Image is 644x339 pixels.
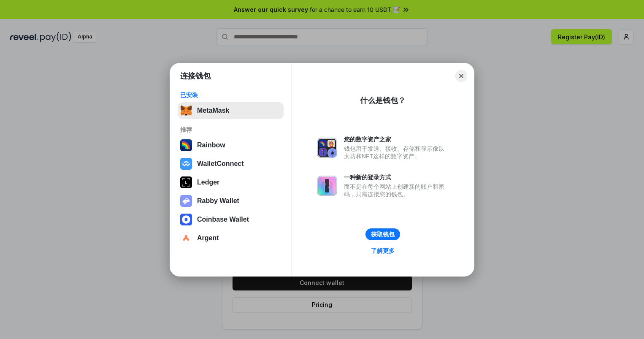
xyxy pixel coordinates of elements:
button: WalletConnect [178,155,284,172]
div: 一种新的登录方式 [344,174,449,181]
div: 推荐 [180,126,281,133]
button: Rabby Wallet [178,193,284,209]
div: Argent [197,234,219,242]
button: MetaMask [178,102,284,119]
img: svg+xml,%3Csvg%20width%3D%2228%22%20height%3D%2228%22%20viewBox%3D%220%200%2028%2028%22%20fill%3D... [180,214,192,225]
div: Rabby Wallet [197,197,239,205]
div: Ledger [197,179,219,186]
img: svg+xml,%3Csvg%20fill%3D%22none%22%20height%3D%2233%22%20viewBox%3D%220%200%2035%2033%22%20width%... [180,105,192,117]
button: Close [455,70,467,82]
img: svg+xml,%3Csvg%20width%3D%22120%22%20height%3D%22120%22%20viewBox%3D%220%200%20120%20120%22%20fil... [180,139,192,151]
img: svg+xml,%3Csvg%20xmlns%3D%22http%3A%2F%2Fwww.w3.org%2F2000%2Fsvg%22%20fill%3D%22none%22%20viewBox... [317,138,337,158]
div: WalletConnect [197,160,244,168]
div: MetaMask [197,107,229,114]
button: Ledger [178,174,284,191]
div: 获取钱包 [371,231,395,238]
a: 了解更多 [366,245,400,256]
button: Coinbase Wallet [178,211,284,228]
img: svg+xml,%3Csvg%20xmlns%3D%22http%3A%2F%2Fwww.w3.org%2F2000%2Fsvg%22%20fill%3D%22none%22%20viewBox... [317,176,337,196]
button: Argent [178,230,284,247]
div: 而不是在每个网站上创建新的账户和密码，只需连接您的钱包。 [344,183,449,198]
div: 您的数字资产之家 [344,136,449,143]
img: svg+xml,%3Csvg%20width%3D%2228%22%20height%3D%2228%22%20viewBox%3D%220%200%2028%2028%22%20fill%3D... [180,232,192,244]
h1: 连接钱包 [180,71,211,81]
div: 钱包用于发送、接收、存储和显示像以太坊和NFT这样的数字资产。 [344,145,449,160]
button: 获取钱包 [365,228,400,240]
img: svg+xml,%3Csvg%20xmlns%3D%22http%3A%2F%2Fwww.w3.org%2F2000%2Fsvg%22%20width%3D%2228%22%20height%3... [180,176,192,188]
div: 了解更多 [371,247,395,255]
img: svg+xml,%3Csvg%20width%3D%2228%22%20height%3D%2228%22%20viewBox%3D%220%200%2028%2028%22%20fill%3D... [180,158,192,170]
div: Rainbow [197,141,225,149]
div: Coinbase Wallet [197,216,249,223]
button: Rainbow [178,137,284,154]
img: svg+xml,%3Csvg%20xmlns%3D%22http%3A%2F%2Fwww.w3.org%2F2000%2Fsvg%22%20fill%3D%22none%22%20viewBox... [180,195,192,207]
div: 什么是钱包？ [360,95,406,106]
div: 已安装 [180,91,281,99]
